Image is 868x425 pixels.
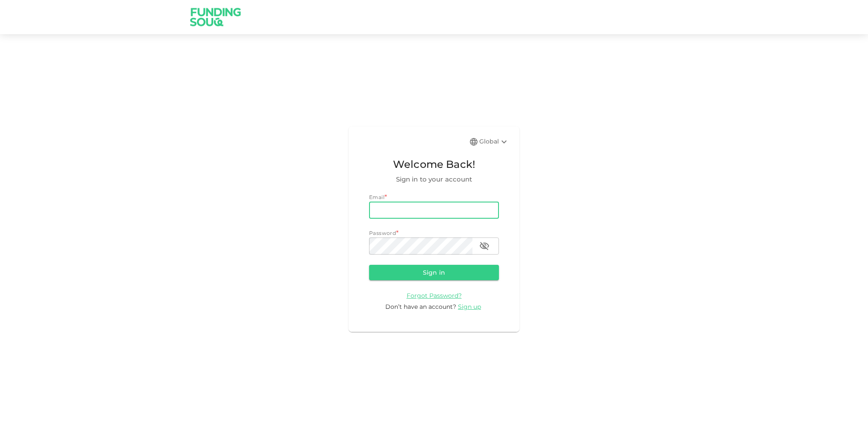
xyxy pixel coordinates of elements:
[385,303,456,311] span: Don’t have an account?
[479,137,509,147] div: Global
[369,237,472,255] input: password
[369,174,499,185] span: Sign in to your account
[369,156,499,173] span: Welcome Back!
[407,291,462,299] a: Forgot Password?
[458,303,481,311] span: Sign up
[369,230,396,236] span: Password
[369,265,499,280] button: Sign in
[369,194,384,200] span: Email
[369,202,499,219] input: email
[407,292,462,299] span: Forgot Password?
